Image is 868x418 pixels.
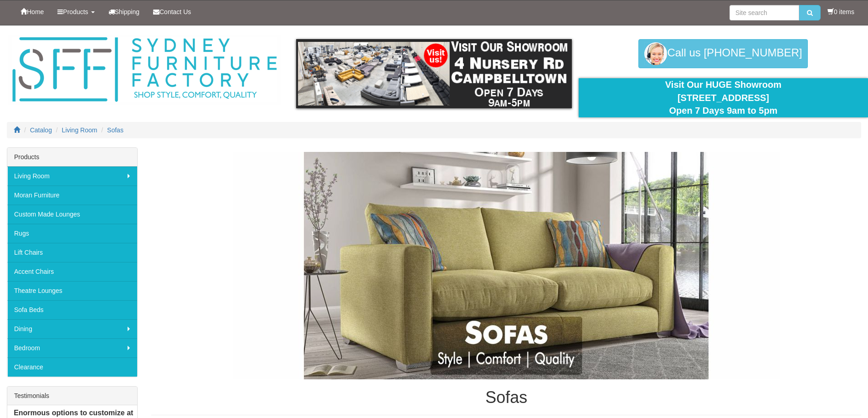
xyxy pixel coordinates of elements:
[7,166,137,186] a: Living Room
[827,7,854,16] li: 0 items
[30,126,52,134] a: Catalog
[107,126,123,134] a: Sofas
[7,338,137,358] a: Bedroom
[7,243,137,262] a: Lift Chairs
[159,8,191,15] span: Contact Us
[7,281,137,300] a: Theatre Lounges
[7,262,137,281] a: Accent Chairs
[296,39,572,108] img: showroom.gif
[8,35,281,105] img: Sydney Furniture Factory
[7,358,137,377] a: Clearance
[63,8,88,15] span: Products
[7,186,137,205] a: Moran Furniture
[586,78,861,117] div: Visit Our HUGE Showroom [STREET_ADDRESS] Open 7 Days 9am to 5pm
[115,8,140,15] span: Shipping
[151,388,861,407] h1: Sofas
[233,152,780,379] img: Sofas
[7,387,137,405] div: Testimonials
[14,0,51,23] a: Home
[7,319,137,338] a: Dining
[51,0,101,23] a: Products
[7,148,137,166] div: Products
[729,5,799,20] input: Site search
[7,300,137,319] a: Sofa Beds
[27,8,44,15] span: Home
[146,0,198,23] a: Contact Us
[62,126,98,134] a: Living Room
[102,0,147,23] a: Shipping
[7,205,137,224] a: Custom Made Lounges
[7,224,137,243] a: Rugs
